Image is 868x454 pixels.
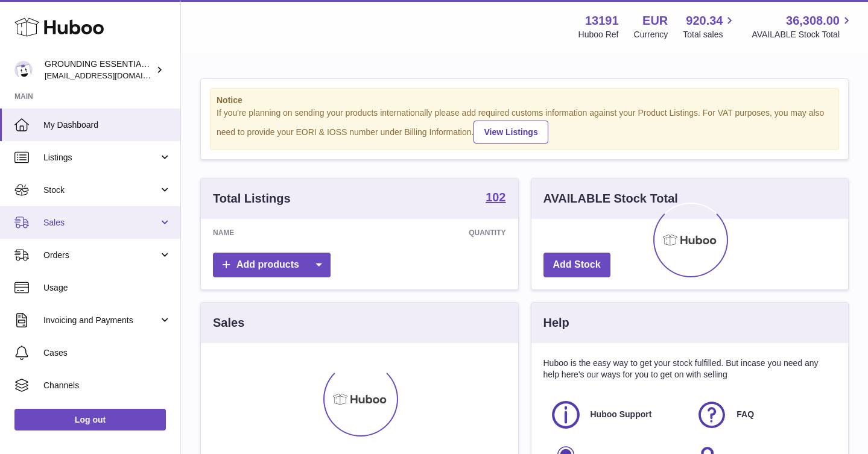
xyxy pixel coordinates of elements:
a: Huboo Support [550,399,684,431]
span: Usage [43,282,171,294]
a: 102 [486,191,505,206]
a: FAQ [695,399,830,431]
span: Orders [43,250,159,261]
div: Huboo Ref [578,29,619,40]
span: My Dashboard [43,119,171,131]
div: GROUNDING ESSENTIALS INTERNATIONAL SLU [45,58,153,81]
strong: EUR [642,13,668,29]
a: 920.34 Total sales [683,13,737,40]
a: Log out [14,409,166,430]
th: Quantity [336,219,518,247]
span: Invoicing and Payments [43,315,159,326]
a: View Listings [474,121,548,143]
span: 36,308.00 [786,13,840,29]
h3: AVAILABLE Stock Total [543,191,678,207]
div: Currency [634,29,668,40]
span: Sales [43,217,159,229]
span: 920.34 [686,13,723,29]
div: If you're planning on sending your products internationally please add required customs informati... [217,107,832,143]
a: Add products [213,253,331,277]
th: Name [201,219,336,247]
span: [EMAIL_ADDRESS][DOMAIN_NAME] [45,71,177,80]
span: Listings [43,152,159,163]
strong: 13191 [585,13,619,29]
strong: 102 [486,191,505,203]
span: Cases [43,347,171,359]
strong: Notice [217,95,832,106]
span: AVAILABLE Stock Total [752,29,854,40]
img: espenwkopperud@gmail.com [14,61,33,79]
a: 36,308.00 AVAILABLE Stock Total [752,13,854,40]
h3: Help [543,315,569,331]
h3: Sales [213,315,244,331]
p: Huboo is the easy way to get your stock fulfilled. But incase you need any help here's our ways f... [543,358,837,380]
span: Huboo Support [591,409,652,420]
a: Add Stock [543,253,610,277]
span: Stock [43,184,159,196]
h3: Total Listings [213,191,291,207]
span: FAQ [737,409,754,420]
span: Channels [43,380,171,391]
span: Total sales [683,29,737,40]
